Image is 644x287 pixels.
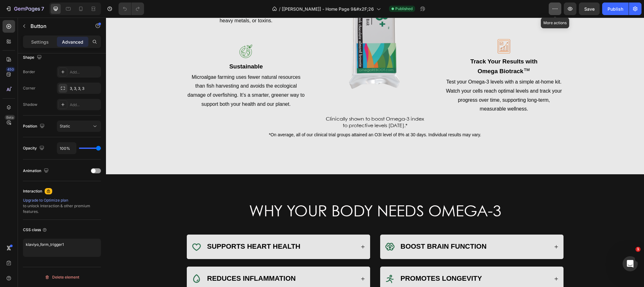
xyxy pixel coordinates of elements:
div: Animation [23,167,50,175]
div: Publish [608,6,623,12]
p: Advanced [62,39,83,45]
div: CSS class [23,227,47,233]
div: Beta [5,115,15,120]
div: Border [23,69,35,75]
div: to unlock Interaction & other premium features. [23,198,101,214]
p: 7 [41,5,44,13]
span: / [279,6,280,12]
div: Add... [70,102,99,108]
span: Save [584,6,595,12]
strong: Omega Biotrack [372,50,418,57]
strong: SUPPORTS HEART HEALTH [101,225,195,233]
p: Button [31,22,84,30]
div: Delete element [45,273,79,281]
p: Settings [31,39,49,45]
div: Interaction [23,188,42,194]
span: *On average, all of our clinical trial groups attained an O3I level of 8% at 30 days. Individual ... [163,115,375,120]
span: to protective levels [DATE].* [237,106,302,111]
div: Opacity [23,144,46,153]
button: Publish [602,3,629,15]
button: Save [579,3,600,15]
strong: Track Your Results with [364,41,432,47]
img: gempages_574621503912412272-aca7f52e-4dcd-44d3-aa08-ac7a703f4494.png [388,19,408,39]
strong: PROMOTES LONGEVITY [295,257,376,265]
button: Static [57,121,101,132]
div: Add... [70,69,99,75]
strong: REDUCES INFLAMMATION [101,257,190,265]
span: ™ [417,49,424,57]
div: 450 [6,67,15,72]
span: Published [395,6,413,12]
span: Clinically shown to boost Omega-3 index [220,99,318,104]
span: Test your Omega-3 levels with a simple at-home kit. Watch your cells reach optimal levels and tra... [340,62,456,94]
strong: BOOST BRAIN FUNCTION [295,225,381,233]
input: Auto [57,143,76,154]
div: Position [23,122,46,131]
div: Undo/Redo [119,3,144,15]
span: Microalgae farming uses fewer natural resources than fish harvesting and avoids the ecological da... [81,57,198,89]
span: WHY YOUR BODY NEEDS OMEGA-3 [143,187,395,202]
img: gempages_574621503912412272-087483f1-5b9a-4157-be6c-49e140e64e2f.png [130,24,150,44]
span: Static [60,124,70,128]
div: 3, 3, 3, 3 [70,86,99,91]
div: Upgrade to Optimize plan [23,198,101,203]
div: Corner [23,85,36,91]
button: Delete element [23,272,101,282]
strong: Sustainable [123,46,157,52]
div: Shadow [23,102,37,107]
span: [[PERSON_NAME]] - Home Page 9&#x2F;26 [282,6,374,12]
button: 7 [3,3,47,15]
iframe: Intercom live chat [623,256,638,271]
iframe: Design area [106,18,644,287]
div: Shape [23,53,43,62]
span: 1 [636,247,641,252]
